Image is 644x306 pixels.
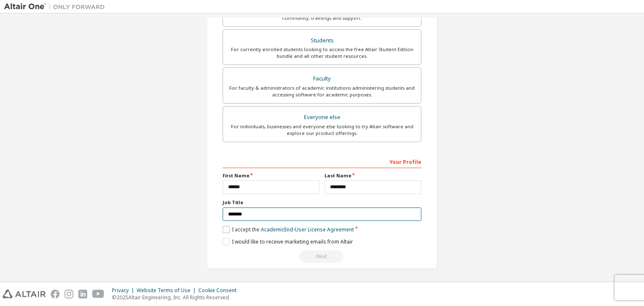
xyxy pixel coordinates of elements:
[137,287,198,294] div: Website Terms of Use
[92,290,104,298] img: youtube.svg
[228,85,416,98] div: For faculty & administrators of academic institutions administering students and accessing softwa...
[78,290,87,298] img: linkedin.svg
[325,172,421,179] label: Last Name
[223,238,353,245] label: I would like to receive marketing emails from Altair
[223,199,421,206] label: Job Title
[228,46,416,60] div: For currently enrolled students looking to access the free Altair Student Edition bundle and all ...
[65,290,73,298] img: instagram.svg
[223,172,319,179] label: First Name
[261,226,354,233] a: Academic End-User License Agreement
[228,73,416,85] div: Faculty
[198,287,241,294] div: Cookie Consent
[223,226,354,233] label: I accept the
[4,3,109,11] img: Altair One
[112,294,241,301] p: © 2025 Altair Engineering, Inc. All Rights Reserved.
[112,287,137,294] div: Privacy
[51,290,60,298] img: facebook.svg
[223,250,421,263] div: You need to provide your academic email
[223,155,421,168] div: Your Profile
[228,35,416,47] div: Students
[228,123,416,137] div: For individuals, businesses and everyone else looking to try Altair software and explore our prod...
[228,112,416,123] div: Everyone else
[3,290,46,298] img: altair_logo.svg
